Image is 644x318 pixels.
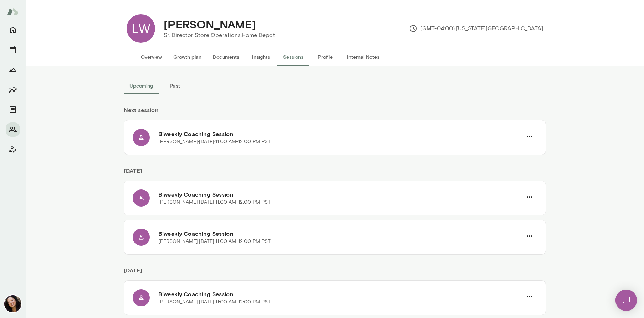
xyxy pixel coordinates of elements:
[6,43,20,57] button: Sessions
[6,23,20,37] button: Home
[124,106,546,120] h6: Next session
[7,5,19,18] img: Mento
[158,138,271,145] p: [PERSON_NAME] · [DATE] · 11:00 AM-12:00 PM PST
[158,199,271,206] p: [PERSON_NAME] · [DATE] · 11:00 AM-12:00 PM PST
[158,229,522,238] h6: Biweekly Coaching Session
[159,77,191,94] button: Past
[341,48,385,66] button: Internal Notes
[277,48,309,66] button: Sessions
[124,77,159,94] button: Upcoming
[124,77,546,94] div: basic tabs example
[6,103,20,117] button: Documents
[124,266,546,280] h6: [DATE]
[168,48,207,66] button: Growth plan
[127,14,155,43] div: LW
[158,238,271,245] p: [PERSON_NAME] · [DATE] · 11:00 AM-12:00 PM PST
[164,31,275,40] p: Sr. Director Store Operations, Home Depot
[6,83,20,97] button: Insights
[6,142,20,157] button: Client app
[4,295,21,312] img: Ming Chen
[6,122,20,137] button: Members
[124,166,546,181] h6: [DATE]
[158,298,271,306] p: [PERSON_NAME] · [DATE] · 11:00 AM-12:00 PM PST
[158,290,522,298] h6: Biweekly Coaching Session
[158,130,522,138] h6: Biweekly Coaching Session
[6,63,20,77] button: Growth Plan
[164,17,256,31] h4: [PERSON_NAME]
[245,48,277,66] button: Insights
[135,48,168,66] button: Overview
[409,24,543,33] p: (GMT-04:00) [US_STATE][GEOGRAPHIC_DATA]
[207,48,245,66] button: Documents
[158,190,522,199] h6: Biweekly Coaching Session
[309,48,341,66] button: Profile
